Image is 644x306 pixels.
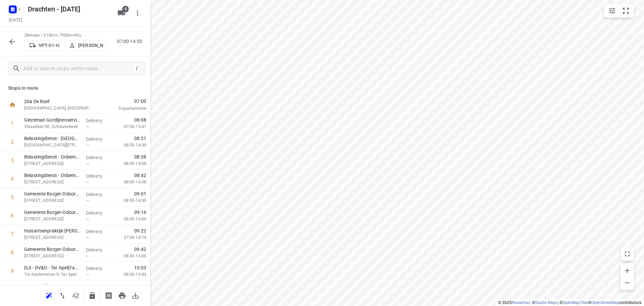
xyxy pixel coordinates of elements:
[66,40,106,51] button: [PERSON_NAME]
[134,283,146,290] span: 10:12
[115,6,128,20] button: 9
[86,265,111,272] p: Delivery
[86,272,89,277] span: —
[113,123,146,130] p: 07:00-15:41
[86,124,89,129] span: —
[134,264,146,271] span: 10:03
[86,289,99,302] button: Lock route
[39,43,59,48] p: VPT-01-H
[113,142,146,148] p: 08:00-14:39
[11,194,14,201] div: 5
[605,4,619,17] button: Map settings
[134,209,146,216] span: 09:16
[11,176,14,182] div: 4
[86,283,111,290] p: Delivery
[134,135,146,142] span: 08:31
[86,180,89,185] span: —
[42,292,56,298] span: Reoptimize route
[24,271,80,278] p: Ter Apelervenen 9, Ter Apel
[86,117,111,124] p: Delivery
[134,246,146,253] span: 09:42
[113,271,146,278] p: 08:00-13:43
[11,120,14,127] div: 1
[134,227,146,234] span: 09:22
[113,160,146,167] p: 08:00-14:38
[535,300,558,305] a: Stadia Maps
[86,173,111,179] p: Delivery
[24,105,94,112] p: [GEOGRAPHIC_DATA], [GEOGRAPHIC_DATA]
[102,292,115,298] span: Print shipping labels
[102,98,146,104] span: 07:00
[24,264,80,271] p: DJI - DV&O - Ter Apel(Facilitair)
[113,179,146,185] p: 08:00-14:38
[498,300,641,305] li: © 2025 , © , © © contributors
[122,6,129,12] span: 9
[86,210,111,216] p: Delivery
[131,6,144,20] button: More
[74,33,81,38] span: 45u
[24,227,80,234] p: Huisartsenpraktijk Van Veldhuizen(Ingeborg Van Veldhuizen)
[619,4,633,17] button: Fit zoom
[24,190,80,197] p: Gemeente Borger-Odoorn - Exloo(Henny Homan)
[69,292,83,298] span: Sort by time window
[23,63,133,74] input: Add or search stops within route
[113,234,146,241] p: 07:50-14:14
[86,228,111,235] p: Delivery
[56,292,69,298] span: Reverse route
[24,209,80,216] p: Gemeente Borger-Odoorn - Borger(Henny Homan)
[24,172,80,179] p: Belastingdienst - Onbemand - Emmen - Nummer 5(Operationele Afdeling Facilitaire Dienst)
[86,154,111,161] p: Delivery
[604,4,634,17] div: small contained button group
[24,98,94,105] p: 20a De Roef
[134,117,146,123] span: 08:08
[86,235,89,240] span: —
[115,292,129,298] span: Print route
[6,16,25,24] h5: [DATE]
[102,105,146,112] p: Departure time
[117,38,145,45] p: 07:00-14:53
[11,250,14,256] div: 8
[512,300,530,305] a: Routetitan
[591,300,619,305] a: OpenStreetMap
[86,247,111,253] p: Delivery
[24,216,80,222] p: [STREET_ADDRESS]
[134,154,146,160] span: 08:38
[86,198,89,203] span: —
[86,191,111,198] p: Delivery
[24,253,80,259] p: Noorderkijl 14, Tweede Exloermond
[562,300,588,305] a: OpenMapTiles
[8,85,142,92] p: Stops in route
[11,213,14,219] div: 6
[24,234,80,241] p: [STREET_ADDRESS]
[11,231,14,237] div: 7
[24,197,80,204] p: [STREET_ADDRESS]
[25,4,112,14] h5: Drachten - [DATE]
[24,142,80,148] p: Verlengde Spoorstraat 2, Emmen
[24,123,80,130] p: Vlasakker 30, Schoonebeek
[24,283,80,290] p: Omexom/Cegelec(Danielle Wubkes)
[113,216,146,222] p: 08:30-16:00
[86,254,89,259] span: —
[24,179,80,185] p: [STREET_ADDRESS]
[24,40,64,51] button: VPT-01-H
[133,65,141,72] div: /
[86,136,111,142] p: Delivery
[113,253,146,259] p: 08:30-16:00
[24,117,80,123] p: Giezeman Gordijnenservice Emmen BV(Robin Andringa )
[11,157,14,164] div: 3
[86,161,89,166] span: —
[134,172,146,179] span: 08:42
[24,135,80,142] p: Belastingdienst - Onbemand - Emmen - Verlengde Spoorstraat(Operationele Afdeling Facilitaire Dienst)
[24,246,80,253] p: Gemeente Borger-Odoorn - Tweede Exloermond(Henny Homan)
[24,154,80,160] p: Belastingdienst - Onbemand - Emmen - Nummer 7(Operationele Afdeling Facilitaire Dienst)
[86,143,89,148] span: —
[129,292,142,298] span: Download route
[11,139,14,145] div: 2
[78,43,103,48] p: [PERSON_NAME]
[113,197,146,204] p: 08:30-16:30
[134,190,146,197] span: 09:01
[11,268,14,274] div: 9
[86,217,89,222] span: —
[24,32,106,39] p: 28 stops • 315km • 7h53m
[24,160,80,167] p: [STREET_ADDRESS]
